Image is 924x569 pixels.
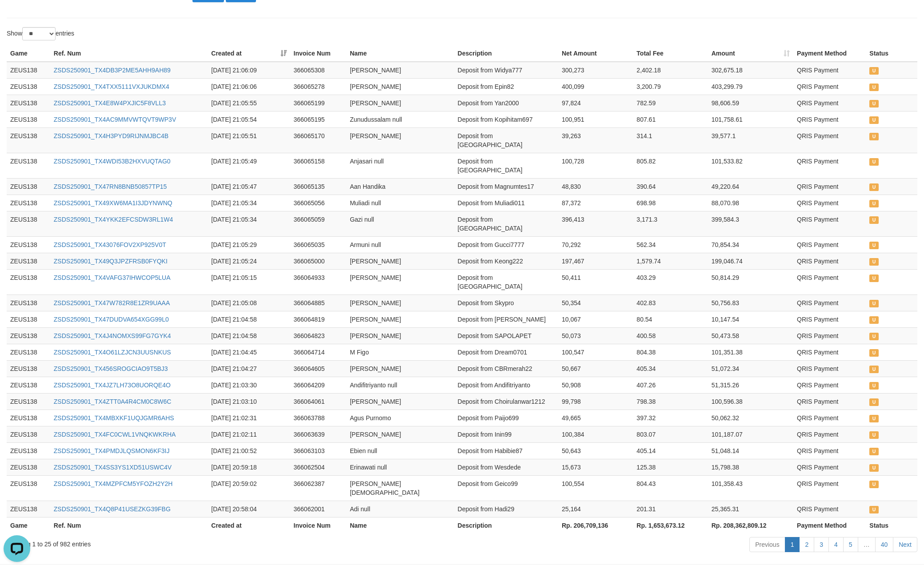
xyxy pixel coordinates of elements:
td: 39,577.1 [708,127,793,153]
span: UNPAID [869,67,878,75]
td: [DATE] 21:03:30 [208,377,290,393]
td: 807.61 [633,111,708,127]
td: 366064885 [290,294,347,311]
td: ZEUS138 [7,95,50,111]
a: ZSDS250901_TX4YKK2EFCSDW3RL1W4 [54,216,173,223]
span: UNPAID [869,366,878,373]
td: 366064714 [290,344,347,360]
td: QRIS Payment [793,442,866,459]
td: 50,643 [558,442,633,459]
a: 4 [828,537,844,552]
td: 15,798.38 [708,459,793,475]
td: Deposit from [GEOGRAPHIC_DATA] [454,127,558,153]
td: [DATE] 21:06:06 [208,78,290,95]
td: 366064933 [290,269,347,294]
td: 405.34 [633,360,708,377]
th: Ref. Num [50,45,208,62]
a: ZSDS250901_TX49XW6MA1I3JDYNWNQ [54,199,172,207]
td: 51,072.34 [708,360,793,377]
td: ZEUS138 [7,211,50,236]
td: [DATE] 21:05:34 [208,211,290,236]
td: [DATE] 21:05:51 [208,127,290,153]
td: 101,187.07 [708,426,793,442]
td: 100,384 [558,426,633,442]
td: 80.54 [633,311,708,327]
td: 51,048.14 [708,442,793,459]
td: QRIS Payment [793,95,866,111]
td: Deposit from [GEOGRAPHIC_DATA] [454,211,558,236]
td: 101,351.38 [708,344,793,360]
td: QRIS Payment [793,78,866,95]
td: Deposit from Wesdede [454,459,558,475]
td: M Figo [346,344,454,360]
td: 70,854.34 [708,236,793,253]
td: QRIS Payment [793,127,866,153]
td: 405.14 [633,442,708,459]
th: Net Amount [558,45,633,62]
td: 399,584.3 [708,211,793,236]
td: 50,908 [558,377,633,393]
td: ZEUS138 [7,78,50,95]
label: Show entries [7,27,74,40]
span: UNPAID [869,333,878,340]
td: Deposit from SAPOLAPET [454,327,558,344]
td: ZEUS138 [7,459,50,475]
td: QRIS Payment [793,475,866,501]
td: Armuni null [346,236,454,253]
td: 366065059 [290,211,347,236]
td: 366063788 [290,410,347,426]
a: 5 [843,537,858,552]
td: ZEUS138 [7,253,50,269]
td: Ebien null [346,442,454,459]
th: Payment Method [793,45,866,62]
td: QRIS Payment [793,111,866,127]
td: 100,596.38 [708,393,793,410]
a: 2 [799,537,814,552]
span: UNPAID [869,448,878,455]
td: [DATE] 21:05:29 [208,236,290,253]
td: Deposit from Inin99 [454,426,558,442]
span: UNPAID [869,481,878,488]
a: 3 [814,537,829,552]
span: UNPAID [869,216,878,224]
td: QRIS Payment [793,294,866,311]
a: ZSDS250901_TX43076FOV2XP925V0T [54,241,166,248]
td: 70,292 [558,236,633,253]
td: Deposit from [PERSON_NAME] [454,311,558,327]
td: [DATE] 21:05:47 [208,178,290,195]
span: UNPAID [869,100,878,107]
span: UNPAID [869,200,878,207]
td: Deposit from Geico99 [454,475,558,501]
td: ZEUS138 [7,195,50,211]
td: 302,675.18 [708,62,793,79]
td: [DATE] 21:05:49 [208,153,290,178]
td: [DATE] 21:05:34 [208,195,290,211]
a: ZSDS250901_TX49Q3JPZFRSB0FYQKI [54,258,168,265]
td: 50,814.29 [708,269,793,294]
td: 366065000 [290,253,347,269]
td: ZEUS138 [7,111,50,127]
a: ZSDS250901_TX4TXX5111VXJUKDMX4 [54,83,169,90]
td: 39,263 [558,127,633,153]
td: [DATE] 21:05:24 [208,253,290,269]
td: 403,299.79 [708,78,793,95]
th: Status [866,45,917,62]
td: [PERSON_NAME] [346,426,454,442]
span: UNPAID [869,398,878,406]
td: QRIS Payment [793,311,866,327]
td: 101,533.82 [708,153,793,178]
td: 407.26 [633,377,708,393]
td: ZEUS138 [7,475,50,501]
td: 100,554 [558,475,633,501]
td: 300,273 [558,62,633,79]
span: UNPAID [869,382,878,390]
td: 366065056 [290,195,347,211]
td: 803.07 [633,426,708,442]
td: 400,099 [558,78,633,95]
td: [DATE] 21:00:52 [208,442,290,459]
td: 805.82 [633,153,708,178]
a: … [858,537,876,552]
td: 99,798 [558,393,633,410]
td: 366064819 [290,311,347,327]
td: 804.38 [633,344,708,360]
